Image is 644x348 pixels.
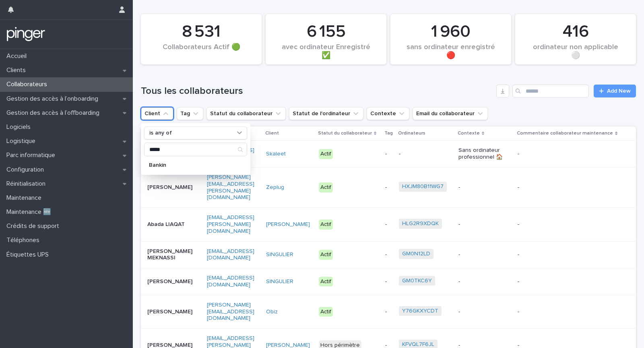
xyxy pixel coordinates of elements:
[385,184,393,191] p: -
[3,95,105,103] p: Gestion des accès à l’onboarding
[385,309,393,315] p: -
[3,66,32,74] p: Clients
[607,88,631,94] span: Add New
[141,241,636,268] tr: [PERSON_NAME] MEKNASSI[EMAIL_ADDRESS][DOMAIN_NAME]SINGULIER Actif-GM0N12LD --
[458,147,509,161] p: Sans ordinateur professionnel 🏠
[147,248,198,262] p: [PERSON_NAME] MEKNASSI
[404,22,497,42] div: 1 960
[413,107,488,120] button: Email du collaborateur
[266,309,278,315] a: Obiz
[3,123,37,131] p: Logiciels
[398,129,425,138] p: Ordinateurs
[141,141,636,168] tr: [PERSON_NAME][EMAIL_ADDRESS][DOMAIN_NAME]Skaleet Actif--Sans ordinateur professionnel 🏠-
[279,43,373,60] div: avec ordinateur Enregistré ✅
[384,129,393,138] p: Tag
[3,166,50,174] p: Configuration
[404,43,497,60] div: sans ordinateur enregistré 🔴
[529,43,622,60] div: ordinateur non applicable ⚪
[147,221,198,228] p: Abada LIAQAT
[3,151,62,159] p: Parc informatique
[141,208,636,241] tr: Abada LIAQAT[EMAIL_ADDRESS][PERSON_NAME][DOMAIN_NAME][PERSON_NAME] Actif-HLG2R9XDQK --
[3,52,33,60] p: Accueil
[402,220,439,227] a: HLG2R9XDQK
[385,221,393,228] p: -
[385,151,393,157] p: -
[399,151,449,157] p: -
[266,184,284,191] a: Zeplug
[207,302,254,321] a: [PERSON_NAME][EMAIL_ADDRESS][DOMAIN_NAME]
[319,220,333,230] div: Actif
[266,221,310,228] a: [PERSON_NAME]
[3,137,42,145] p: Logistique
[265,129,279,138] p: Client
[319,182,333,193] div: Actif
[458,184,509,191] p: -
[458,221,509,228] p: -
[318,129,372,138] p: Statut du collaborateur
[402,183,444,190] a: HXJM80B11WG7
[458,251,509,258] p: -
[3,180,52,188] p: Réinitialisation
[3,251,55,259] p: Étiquettes UPS
[155,22,248,42] div: 8 531
[149,162,234,168] p: Bankin
[402,341,434,348] a: KFVQL7F6JL
[177,107,203,120] button: Tag
[458,278,509,285] p: -
[141,167,636,207] tr: [PERSON_NAME][PERSON_NAME][EMAIL_ADDRESS][PERSON_NAME][DOMAIN_NAME]Zeplug Actif-HXJM80B11WG7 --
[367,107,409,120] button: Contexte
[289,107,363,120] button: Statut de l'ordinateur
[402,278,432,284] a: GM0TKC6Y
[518,221,618,228] p: -
[207,275,254,288] a: [EMAIL_ADDRESS][DOMAIN_NAME]
[3,222,66,230] p: Crédits de support
[266,151,286,157] a: Skaleet
[385,251,393,258] p: -
[594,85,636,97] a: Add New
[266,278,293,285] a: SINGULIER
[141,268,636,295] tr: [PERSON_NAME][EMAIL_ADDRESS][DOMAIN_NAME]SINGULIER Actif-GM0TKC6Y --
[319,277,333,287] div: Actif
[147,184,198,191] p: [PERSON_NAME]
[518,151,618,157] p: -
[207,249,254,261] a: [EMAIL_ADDRESS][DOMAIN_NAME]
[141,107,173,120] button: Client
[319,250,333,260] div: Actif
[402,308,438,315] a: Y76GKXYCDT
[207,215,254,234] a: [EMAIL_ADDRESS][PERSON_NAME][DOMAIN_NAME]
[279,22,373,42] div: 6 155
[155,43,248,60] div: Collaborateurs Actif 🟢
[141,85,493,97] h1: Tous les collaborateurs
[529,22,622,42] div: 416
[3,81,54,88] p: Collaborateurs
[3,194,48,202] p: Maintenance
[3,109,106,117] p: Gestion des accès à l’offboarding
[402,251,430,257] a: GM0N12LD
[147,278,198,285] p: [PERSON_NAME]
[144,143,247,156] div: Search
[6,26,45,42] img: mTgBEunGTSyRkCgitkcU
[517,129,613,138] p: Commentaire collaborateur maintenance
[518,251,618,258] p: -
[458,309,509,315] p: -
[319,307,333,317] div: Actif
[385,278,393,285] p: -
[518,278,618,285] p: -
[518,309,618,315] p: -
[141,295,636,328] tr: [PERSON_NAME][PERSON_NAME][EMAIL_ADDRESS][DOMAIN_NAME]Obiz Actif-Y76GKXYCDT --
[144,143,247,156] input: Search
[3,208,58,216] p: Maintenance 🆕
[206,107,286,120] button: Statut du collaborateur
[319,149,333,159] div: Actif
[518,184,618,191] p: -
[147,309,198,315] p: [PERSON_NAME]
[512,85,589,97] input: Search
[458,129,480,138] p: Contexte
[266,251,293,258] a: SINGULIER
[3,236,46,244] p: Téléphones
[149,130,172,137] p: is any of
